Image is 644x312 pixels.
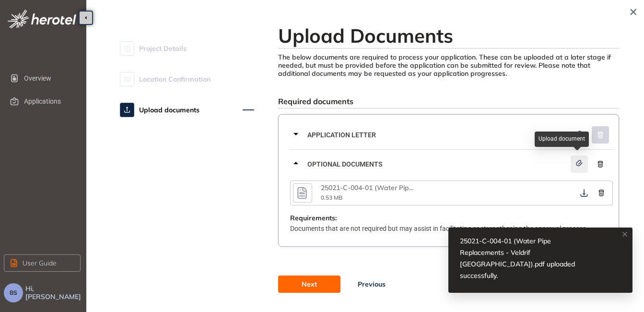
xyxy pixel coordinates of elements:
span: Optional documents [307,159,571,169]
span: Requirements: [290,214,337,222]
span: Required documents [278,96,353,106]
span: Application letter [307,130,571,140]
button: BS [4,283,23,302]
p: Documents that are not required but may assist in facilitating or strengthening the approval proc... [290,223,613,234]
div: The below documents are required to process your application. These can be uploaded at a later st... [278,53,619,77]
button: User Guide [4,254,81,272]
span: 25021-C-004-01 (Water Pip [321,183,409,192]
div: Upload document [535,132,589,147]
div: 25021-C-004-01 (Water Pipe Replacements - Veldrif Noordhoek).pdf [321,184,417,192]
div: Application letter [290,120,613,149]
button: Next [278,276,340,293]
span: Overview [24,69,73,88]
span: BS [10,289,17,296]
span: Next [302,279,317,289]
span: ... [409,183,413,192]
span: Project Details [139,39,187,58]
h2: Upload Documents [278,24,619,47]
div: Optional documents [290,150,613,179]
button: Previous [340,276,403,293]
span: 0.53 MB [321,194,342,201]
span: Location Confirmation [139,70,211,89]
span: Upload documents [139,100,199,120]
span: Applications [24,92,73,111]
span: Hi, [PERSON_NAME] [25,285,82,301]
img: logo [8,10,76,28]
span: User Guide [23,258,57,268]
div: 25021-C-004-01 (Water Pipe Replacements - Veldrif [GEOGRAPHIC_DATA]).pdf uploaded successfully. [460,235,597,281]
span: Previous [358,279,386,289]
